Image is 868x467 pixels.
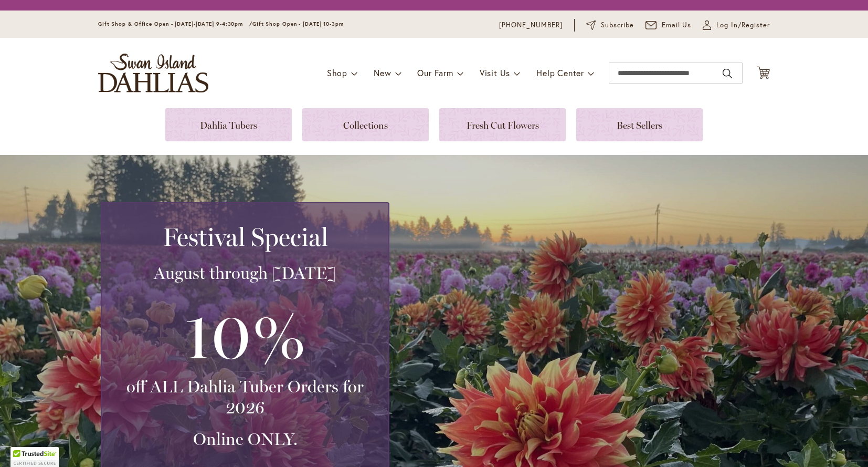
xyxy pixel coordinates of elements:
h3: Online ONLY. [114,429,376,450]
h2: Festival Special [114,222,376,252]
a: store logo [98,54,208,92]
h3: August through [DATE] [114,263,376,284]
a: Log In/Register [703,20,770,30]
h3: off ALL Dahlia Tuber Orders for 2026 [114,376,376,418]
div: TrustedSite Certified [10,447,59,467]
span: Shop [327,67,347,78]
a: Email Us [645,20,692,30]
span: Our Farm [417,67,453,78]
button: Search [723,65,732,82]
span: New [374,67,391,78]
span: Visit Us [480,67,510,78]
a: [PHONE_NUMBER] [499,20,563,30]
span: Gift Shop & Office Open - [DATE]-[DATE] 9-4:30pm / [98,20,252,27]
span: Subscribe [601,20,634,30]
a: Subscribe [586,20,634,30]
span: Email Us [662,20,692,30]
span: Log In/Register [716,20,770,30]
span: Help Center [536,67,584,78]
span: Gift Shop Open - [DATE] 10-3pm [252,20,344,27]
h3: 10% [114,294,376,376]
